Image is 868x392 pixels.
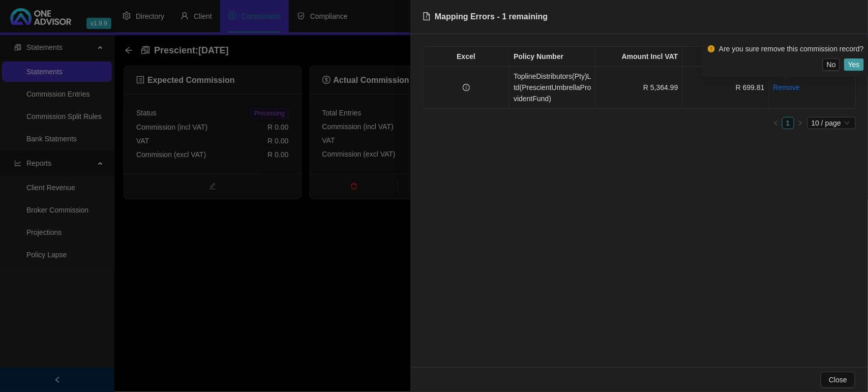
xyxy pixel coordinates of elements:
[683,47,769,67] th: VAT
[683,67,769,109] td: R 699.81
[844,58,864,71] button: Yes
[510,67,596,109] td: ToplineDistributors(Pty)Ltd(PrescientUmbrellaProvidentFund)
[510,47,596,67] th: Policy Number
[823,58,840,71] button: No
[708,45,715,52] span: exclamation-circle
[827,59,836,70] span: No
[848,59,860,70] span: Yes
[596,47,682,67] th: Amount Incl VAT
[463,84,470,91] span: info-circle
[773,120,779,126] span: left
[794,117,806,129] button: right
[596,67,682,109] td: R 5,364.99
[773,83,800,92] a: Remove
[812,117,852,129] span: 10 / page
[423,12,431,20] span: file-exclamation
[770,117,782,129] li: Previous Page
[807,117,856,129] div: Page Size
[794,117,806,129] li: Next Page
[783,117,794,129] a: 1
[770,117,782,129] button: left
[782,117,794,129] li: 1
[423,47,510,67] th: Excel
[435,12,548,21] span: Mapping Errors - 1 remaining
[829,374,847,385] span: Close
[719,43,864,54] div: Are you sure remove this commission record?
[797,120,803,126] span: right
[821,372,855,388] button: Close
